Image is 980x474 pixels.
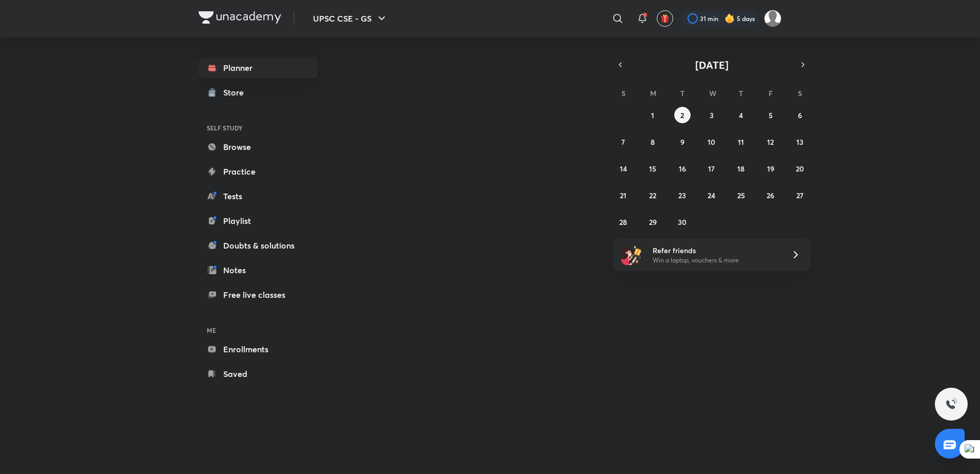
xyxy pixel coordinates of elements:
button: September 6, 2025 [792,107,808,123]
img: streak [724,13,735,24]
a: Store [199,82,318,103]
abbr: Saturday [798,88,802,98]
button: September 29, 2025 [644,214,661,230]
button: September 2, 2025 [674,107,691,123]
button: September 16, 2025 [674,160,691,177]
button: September 18, 2025 [733,160,749,177]
abbr: September 2, 2025 [680,110,684,120]
abbr: September 17, 2025 [708,164,715,174]
button: September 15, 2025 [644,160,661,177]
abbr: Friday [769,88,773,98]
abbr: September 10, 2025 [708,137,715,147]
abbr: September 18, 2025 [737,164,744,174]
abbr: Wednesday [709,88,716,98]
abbr: Tuesday [680,88,684,98]
abbr: September 16, 2025 [679,164,686,174]
abbr: September 3, 2025 [710,110,714,120]
a: Planner [199,58,318,78]
button: September 26, 2025 [762,187,779,203]
a: Tests [199,186,318,206]
a: Company Logo [199,11,281,26]
img: ttu [945,398,957,410]
abbr: Sunday [621,88,625,98]
a: Free live classes [199,285,318,305]
button: September 27, 2025 [792,187,808,203]
button: [DATE] [628,58,796,72]
span: [DATE] [695,58,729,72]
h6: SELF STUDY [199,119,318,137]
abbr: September 15, 2025 [649,164,656,174]
button: September 10, 2025 [703,134,720,150]
abbr: September 4, 2025 [739,110,743,120]
abbr: Thursday [739,88,743,98]
h6: ME [199,321,318,339]
abbr: September 6, 2025 [798,110,802,120]
a: Enrollments [199,339,318,359]
abbr: Monday [650,88,656,98]
abbr: September 21, 2025 [620,191,626,200]
button: September 1, 2025 [644,107,661,123]
img: avatar [660,14,670,23]
button: September 11, 2025 [733,134,749,150]
button: September 30, 2025 [674,214,691,230]
button: avatar [657,10,673,27]
button: September 9, 2025 [674,134,691,150]
button: UPSC CSE - GS [307,8,394,29]
abbr: September 28, 2025 [619,217,627,227]
button: September 19, 2025 [762,160,779,177]
abbr: September 25, 2025 [737,191,745,200]
a: Notes [199,260,318,280]
abbr: September 24, 2025 [708,191,715,200]
abbr: September 13, 2025 [796,137,803,147]
a: Saved [199,364,318,384]
button: September 13, 2025 [792,134,808,150]
button: September 17, 2025 [703,160,720,177]
button: September 5, 2025 [762,107,779,123]
button: September 25, 2025 [733,187,749,203]
button: September 28, 2025 [615,214,632,230]
abbr: September 12, 2025 [767,137,774,147]
img: Ayushi Singh [764,10,781,27]
abbr: September 29, 2025 [649,217,657,227]
abbr: September 8, 2025 [651,137,655,147]
button: September 12, 2025 [762,134,779,150]
button: September 8, 2025 [644,134,661,150]
button: September 22, 2025 [644,187,661,203]
button: September 14, 2025 [615,160,632,177]
button: September 20, 2025 [792,160,808,177]
p: Win a laptop, vouchers & more [653,256,779,265]
abbr: September 26, 2025 [767,191,774,200]
abbr: September 9, 2025 [680,137,684,147]
abbr: September 19, 2025 [767,164,774,174]
a: Browse [199,137,318,157]
abbr: September 11, 2025 [738,137,744,147]
abbr: September 1, 2025 [651,110,654,120]
abbr: September 30, 2025 [678,217,687,227]
button: September 4, 2025 [733,107,749,123]
abbr: September 22, 2025 [649,191,656,200]
div: Store [223,86,250,99]
a: Playlist [199,211,318,231]
abbr: September 27, 2025 [796,191,803,200]
h6: Refer friends [653,245,779,256]
img: referral [621,244,642,265]
button: September 21, 2025 [615,187,632,203]
a: Doubts & solutions [199,235,318,256]
abbr: September 20, 2025 [796,164,804,174]
abbr: September 5, 2025 [769,110,773,120]
abbr: September 7, 2025 [621,137,625,147]
abbr: September 23, 2025 [678,191,686,200]
button: September 7, 2025 [615,134,632,150]
button: September 24, 2025 [703,187,720,203]
abbr: September 14, 2025 [620,164,627,174]
a: Practice [199,161,318,182]
button: September 23, 2025 [674,187,691,203]
img: Company Logo [199,11,281,24]
button: September 3, 2025 [703,107,720,123]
